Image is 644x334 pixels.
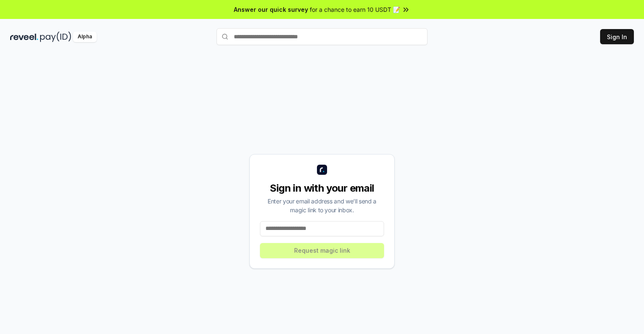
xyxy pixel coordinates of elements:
[73,32,97,42] div: Alpha
[10,32,38,42] img: reveel_dark
[310,5,400,14] span: for a chance to earn 10 USDT 📝
[40,32,71,42] img: pay_id
[260,182,384,195] div: Sign in with your email
[260,197,384,214] div: Enter your email address and we’ll send a magic link to your inbox.
[317,165,327,175] img: logo_small
[234,5,308,14] span: Answer our quick survey
[600,29,634,44] button: Sign In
